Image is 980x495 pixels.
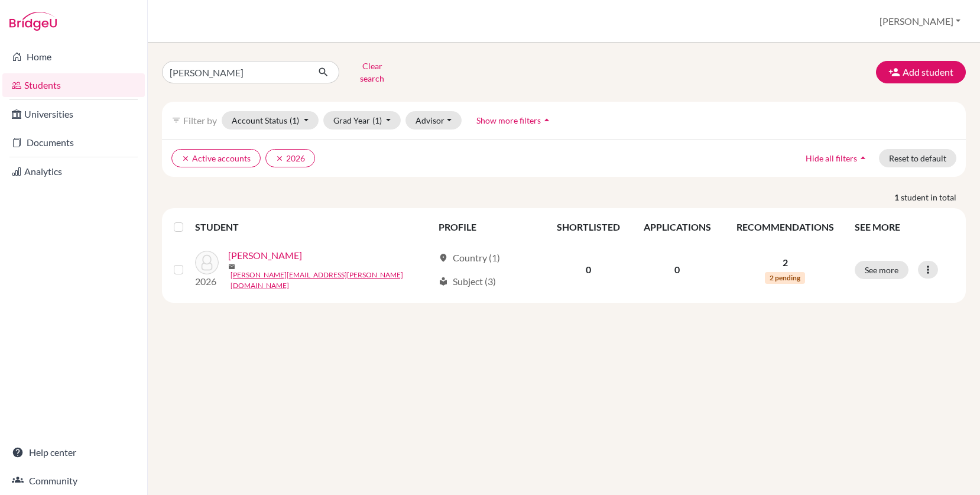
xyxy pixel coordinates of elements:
[2,102,145,126] a: Universities
[476,115,541,125] span: Show more filters
[894,191,901,203] strong: 1
[848,213,961,241] th: SEE MORE
[439,277,448,286] span: local_library
[265,149,315,167] button: clear2026
[231,270,433,291] a: [PERSON_NAME][EMAIL_ADDRESS][PERSON_NAME][DOMAIN_NAME]
[228,248,302,263] a: [PERSON_NAME]
[372,115,382,125] span: (1)
[2,45,145,69] a: Home
[181,154,190,163] i: clear
[2,131,145,154] a: Documents
[439,253,448,263] span: location_on
[541,114,553,126] i: arrow_drop_up
[631,241,722,298] td: 0
[2,469,145,493] a: Community
[405,111,462,130] button: Advisor
[195,274,219,289] p: 2026
[439,274,496,289] div: Subject (3)
[545,213,631,241] th: SHORTLISTED
[723,213,848,241] th: RECOMMENDATIONS
[323,111,401,130] button: Grad Year(1)
[222,111,319,130] button: Account Status(1)
[275,154,284,163] i: clear
[796,149,879,167] button: Hide all filtersarrow_drop_up
[2,73,145,97] a: Students
[195,251,219,274] img: ruiz, manuel
[431,213,545,241] th: PROFILE
[228,263,235,270] span: mail
[9,12,57,31] img: Bridge-U
[874,10,966,33] button: [PERSON_NAME]
[806,153,857,163] span: Hide all filters
[439,251,500,265] div: Country (1)
[730,255,841,270] p: 2
[879,149,956,167] button: Reset to default
[901,191,966,203] span: student in total
[290,115,299,125] span: (1)
[339,57,405,88] button: Clear search
[162,61,309,83] input: Find student by name...
[545,241,631,298] td: 0
[765,272,805,284] span: 2 pending
[2,441,145,464] a: Help center
[631,213,722,241] th: APPLICATIONS
[857,152,869,164] i: arrow_drop_up
[171,149,261,167] button: clearActive accounts
[171,115,181,125] i: filter_list
[195,213,431,241] th: STUDENT
[2,160,145,183] a: Analytics
[183,115,217,126] span: Filter by
[466,111,563,130] button: Show more filtersarrow_drop_up
[876,61,966,83] button: Add student
[855,261,908,279] button: See more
